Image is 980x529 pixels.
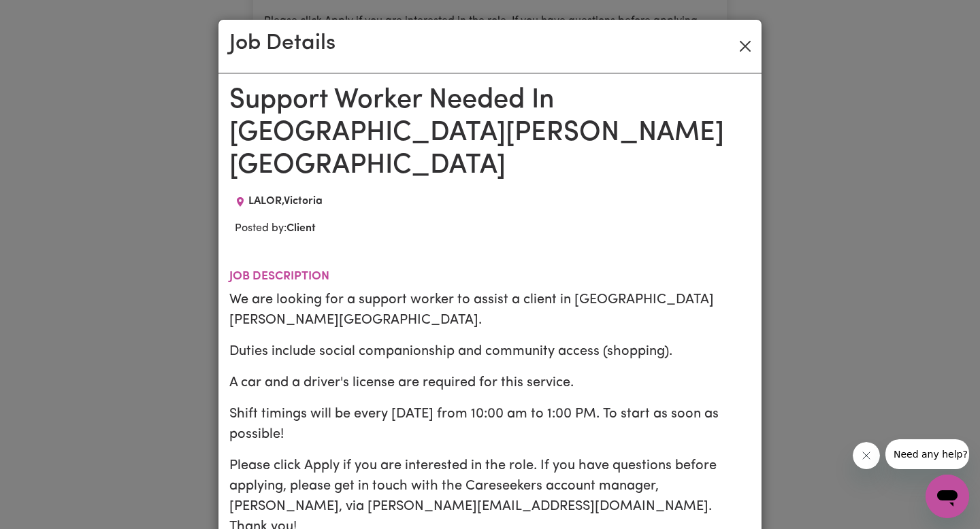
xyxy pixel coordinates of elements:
[853,442,880,469] iframe: Close message
[229,404,751,445] p: Shift timings will be every [DATE] from 10:00 am to 1:00 PM. To start as soon as possible!
[926,475,969,518] iframe: Button to launch messaging window
[248,196,323,207] span: LALOR , Victoria
[229,373,751,393] p: A car and a driver's license are required for this service.
[229,193,328,209] div: Job location: LALOR, Victoria
[229,31,336,56] h2: Job Details
[885,439,969,469] iframe: Message from company
[229,290,751,330] p: We are looking for a support worker to assist a client in [GEOGRAPHIC_DATA][PERSON_NAME][GEOGRAPH...
[229,269,751,284] h2: Job description
[287,223,316,234] b: Client
[229,341,751,362] p: Duties include social companionship and community access (shopping).
[734,35,756,57] button: Close
[229,84,751,182] h1: Support Worker Needed In [GEOGRAPHIC_DATA][PERSON_NAME][GEOGRAPHIC_DATA]
[235,223,316,234] span: Posted by:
